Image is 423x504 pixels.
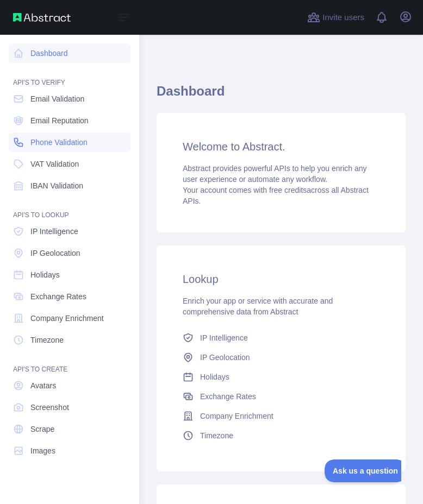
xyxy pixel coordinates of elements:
span: Timezone [30,335,64,345]
a: VAT Validation [9,154,130,174]
a: Holidays [9,265,130,285]
h3: Welcome to Abstract. [183,139,380,154]
a: Company Enrichment [9,308,130,328]
a: IP Geolocation [178,348,384,367]
span: Your account comes with across all Abstract APIs. [183,186,369,205]
span: Timezone [200,430,233,441]
img: Abstract API [13,13,71,22]
a: Timezone [178,426,384,445]
h1: Dashboard [157,83,406,109]
div: API'S TO CREATE [9,352,130,374]
a: Email Validation [9,89,130,109]
span: Email Validation [30,93,84,104]
span: Holidays [30,269,60,280]
span: Enrich your app or service with accurate and comprehensive data from Abstract [183,297,333,316]
a: IP Geolocation [9,243,130,263]
a: Holidays [178,367,384,387]
iframe: Toggle Customer Support [325,459,401,482]
a: Avatars [9,376,130,395]
span: Images [30,445,55,456]
a: Screenshot [9,398,130,417]
span: Screenshot [30,402,69,413]
a: IP Intelligence [178,328,384,348]
a: Timezone [9,330,130,350]
span: Phone Validation [30,137,88,148]
span: IP Intelligence [200,332,248,343]
span: free credits [269,186,307,194]
a: Exchange Rates [178,387,384,406]
a: Email Reputation [9,111,130,130]
span: Abstract provides powerful APIs to help you enrich any user experience or automate any workflow. [183,164,367,184]
a: IBAN Validation [9,176,130,196]
a: Images [9,441,130,461]
span: IP Geolocation [200,352,250,363]
a: Phone Validation [9,133,130,152]
div: API'S TO LOOKUP [9,198,130,219]
span: Exchange Rates [30,291,86,302]
a: Exchange Rates [9,287,130,306]
span: Holidays [200,371,229,382]
span: Company Enrichment [200,411,273,421]
span: Scrape [30,424,54,434]
span: Exchange Rates [200,391,256,402]
span: Company Enrichment [30,313,104,324]
span: IBAN Validation [30,180,83,191]
button: Invite users [305,9,366,26]
a: Company Enrichment [178,406,384,426]
span: Avatars [30,380,56,391]
span: Email Reputation [30,115,89,126]
a: Scrape [9,419,130,439]
span: IP Intelligence [30,226,78,237]
span: VAT Validation [30,159,79,169]
div: API'S TO VERIFY [9,65,130,87]
span: Invite users [322,11,364,24]
a: IP Intelligence [9,222,130,241]
h3: Lookup [183,272,380,287]
a: Dashboard [9,43,130,63]
span: IP Geolocation [30,248,80,259]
